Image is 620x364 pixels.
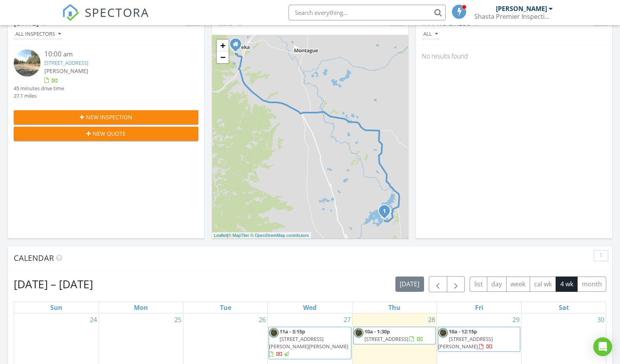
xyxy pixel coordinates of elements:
[342,313,352,326] a: Go to August 27, 2025
[423,31,438,37] div: All
[236,44,240,49] div: 800 Maryhill Circle, Yreka CA 96097
[496,5,547,13] div: [PERSON_NAME]
[474,302,485,313] a: Friday
[217,51,229,63] a: Zoom out
[85,4,149,20] span: SPECTORA
[49,302,64,313] a: Sunday
[228,233,249,238] a: © MapTiler
[353,327,436,344] a: 10a - 1:30p [STREET_ADDRESS]
[280,328,305,335] span: 11a - 3:15p
[93,129,126,138] span: New Quote
[44,49,183,59] div: 10:00 am
[577,277,606,292] button: month
[449,328,477,335] span: 10a - 12:15p
[364,335,408,342] span: [STREET_ADDRESS]
[426,313,437,326] a: Go to August 28, 2025
[395,277,424,292] button: [DATE]
[387,302,402,313] a: Thursday
[14,276,93,292] h2: [DATE] – [DATE]
[15,31,61,37] div: All Inspectors
[506,277,530,292] button: week
[88,313,99,326] a: Go to August 24, 2025
[474,13,553,20] div: Shasta Premier Inspection Group
[14,49,40,76] img: streetview
[429,276,447,292] button: Previous
[14,127,198,141] button: New Quote
[212,232,311,239] div: |
[470,277,487,292] button: list
[364,328,423,342] a: 10a - 1:30p [STREET_ADDRESS]
[251,233,309,238] a: © OpenStreetMap contributors
[62,11,149,27] a: SPECTORA
[530,277,556,292] button: cal wk
[302,302,318,313] a: Wednesday
[257,313,267,326] a: Go to August 26, 2025
[447,276,465,292] button: Next
[217,40,229,51] a: Zoom in
[438,335,493,350] span: [STREET_ADDRESS][PERSON_NAME]
[364,328,390,335] span: 10a - 1:30p
[269,327,351,360] a: 11a - 3:15p [STREET_ADDRESS][PERSON_NAME][PERSON_NAME]
[14,110,198,124] button: New Inspection
[384,211,389,215] div: 17917 Lake Shore Dr, Weed, CA 96094
[289,5,446,20] input: Search everything...
[557,302,571,313] a: Saturday
[214,233,227,238] a: Leaflet
[511,313,521,326] a: Go to August 29, 2025
[438,327,520,352] a: 10a - 12:15p [STREET_ADDRESS][PERSON_NAME]
[354,328,364,338] img: cmi_logo_mine.png
[14,29,62,40] button: All Inspectors
[556,277,578,292] button: 4 wk
[596,313,606,326] a: Go to August 30, 2025
[422,29,439,40] button: All
[269,328,279,338] img: cmi_logo_mine.png
[44,59,88,66] a: [STREET_ADDRESS]
[173,313,183,326] a: Go to August 25, 2025
[416,45,612,67] div: No results found
[14,92,64,100] div: 27.1 miles
[14,49,198,100] a: 10:00 am [STREET_ADDRESS] [PERSON_NAME] 45 minutes drive time 27.1 miles
[593,337,612,356] div: Open Intercom Messenger
[132,302,150,313] a: Monday
[383,209,386,214] i: 1
[14,253,54,263] span: Calendar
[269,328,348,358] a: 11a - 3:15p [STREET_ADDRESS][PERSON_NAME][PERSON_NAME]
[438,328,493,350] a: 10a - 12:15p [STREET_ADDRESS][PERSON_NAME]
[62,4,79,21] img: The Best Home Inspection Software - Spectora
[44,67,88,75] span: [PERSON_NAME]
[86,113,132,121] span: New Inspection
[487,277,507,292] button: day
[218,302,233,313] a: Tuesday
[14,85,64,92] div: 45 minutes drive time
[438,328,448,338] img: cmi_logo_mine.png
[269,335,348,350] span: [STREET_ADDRESS][PERSON_NAME][PERSON_NAME]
